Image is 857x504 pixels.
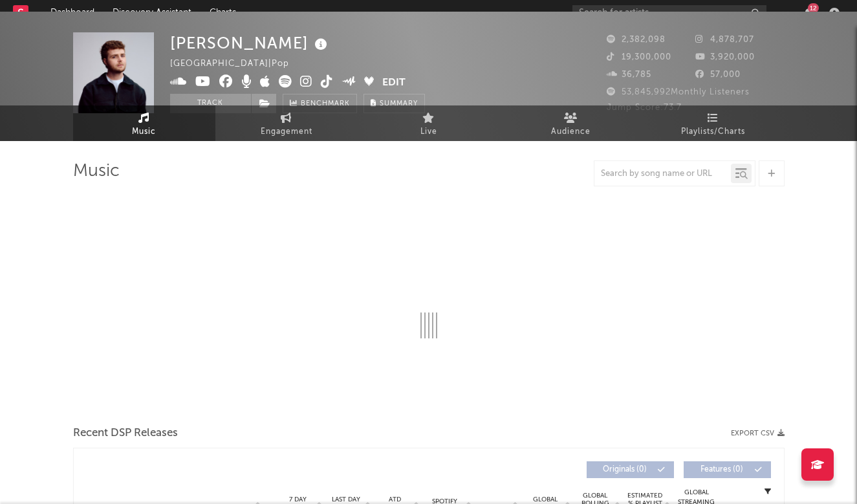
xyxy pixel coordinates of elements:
div: 12 [808,3,819,13]
button: Export CSV [731,430,785,437]
a: Playlists/Charts [642,105,785,141]
a: Music [73,105,215,141]
button: Originals(0) [587,461,674,478]
a: Benchmark [283,94,357,113]
span: Benchmark [301,96,350,112]
span: Engagement [261,124,312,140]
input: Search for artists [572,5,766,21]
input: Search by song name or URL [594,169,731,179]
button: Track [170,94,251,113]
span: 4,878,707 [695,36,754,44]
span: 19,300,000 [607,53,671,61]
span: Audience [551,124,591,140]
a: Live [358,105,500,141]
span: 2,382,098 [607,36,666,44]
span: 57,000 [695,71,741,79]
a: Audience [500,105,642,141]
button: Summary [363,94,425,113]
span: Features ( 0 ) [692,466,752,474]
span: Playlists/Charts [681,124,745,140]
span: Originals ( 0 ) [595,466,655,474]
span: Recent DSP Releases [73,426,178,441]
span: Jump Score: 73.7 [607,104,682,112]
span: Summary [380,100,418,107]
a: Engagement [215,105,358,141]
div: [PERSON_NAME] [170,32,331,54]
button: 12 [804,8,813,18]
div: [GEOGRAPHIC_DATA] | Pop [170,56,304,72]
span: 3,920,000 [695,53,755,61]
button: Features(0) [684,461,771,478]
span: 53,845,992 Monthly Listeners [607,88,750,96]
span: Live [420,124,437,140]
span: Music [132,124,156,140]
button: Edit [382,75,406,91]
span: 36,785 [607,71,651,79]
